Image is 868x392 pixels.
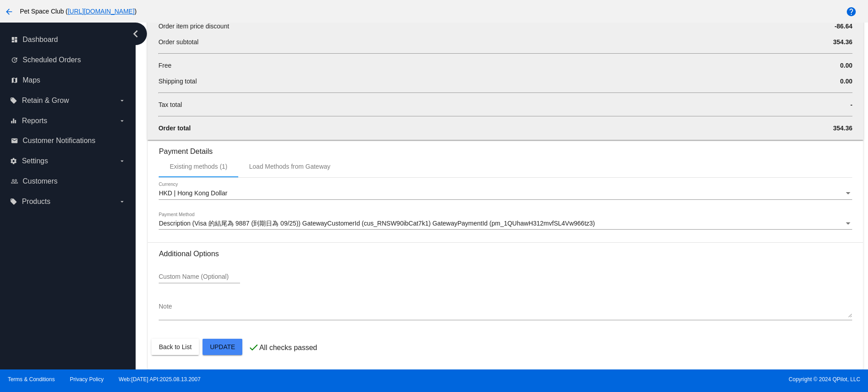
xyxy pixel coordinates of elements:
i: email [11,137,18,144]
h3: Additional Options [159,249,852,258]
a: email Customer Notifications [11,134,126,148]
span: Shipping total [158,78,197,85]
span: Order total [158,125,191,132]
i: settings [10,157,17,165]
mat-icon: arrow_back [4,6,14,17]
i: equalizer [10,117,17,125]
i: local_offer [10,198,17,205]
span: Reports [22,117,47,125]
i: local_offer [10,97,17,104]
span: Back to List [159,343,191,350]
span: 0.00 [840,62,852,69]
span: 354.36 [833,38,853,46]
div: Order total [147,6,863,140]
span: Scheduled Orders [23,56,81,64]
p: All checks passed [259,344,317,352]
i: map [11,77,18,84]
span: Copyright © 2024 QPilot, LLC [442,376,860,383]
i: people_outline [11,178,18,185]
a: people_outline Customers [11,174,126,189]
span: - [850,101,853,108]
i: chevron_left [128,27,143,41]
i: dashboard [11,36,18,43]
span: Products [22,198,50,206]
a: Terms & Conditions [8,376,55,383]
span: -86.64 [835,23,853,30]
span: Retain & Grow [22,97,69,105]
span: Pet Space Club ( ) [20,8,137,15]
span: Settings [22,157,48,165]
span: Dashboard [23,36,58,44]
span: 0.00 [840,78,852,85]
span: Description (Visa 的結尾為 9887 (到期日為 09/25)) GatewayCustomerId (cus_RNSW90ibCat7k1) GatewayPaymentId... [159,220,595,227]
span: HKD | Hong Kong Dollar [159,189,227,197]
a: [URL][DOMAIN_NAME] [68,8,135,15]
input: Custom Name (Optional) [159,273,240,281]
a: Privacy Policy [70,376,104,383]
button: Back to List [151,339,198,355]
span: Customers [23,177,57,185]
a: dashboard Dashboard [11,32,126,47]
i: arrow_drop_down [118,97,126,104]
mat-select: Payment Method [159,220,852,227]
span: Update [210,343,235,350]
span: Customer Notifications [23,137,95,145]
i: update [11,56,18,64]
span: Order subtotal [158,38,198,46]
span: Tax total [158,101,182,108]
span: 354.36 [833,125,853,132]
i: arrow_drop_down [118,117,126,125]
button: Update [203,339,242,355]
span: Order item price discount [158,23,229,30]
mat-icon: help [846,6,857,17]
a: Web:[DATE] API:2025.08.13.2007 [119,376,201,383]
span: Maps [23,76,40,84]
a: update Scheduled Orders [11,53,126,67]
h3: Payment Details [159,140,852,156]
span: Free [158,62,171,69]
mat-icon: check [248,342,259,353]
i: arrow_drop_down [118,198,126,205]
a: map Maps [11,73,126,88]
i: arrow_drop_down [118,157,126,165]
div: Existing methods (1) [170,163,227,170]
mat-select: Currency [159,190,852,197]
div: Load Methods from Gateway [249,163,330,170]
